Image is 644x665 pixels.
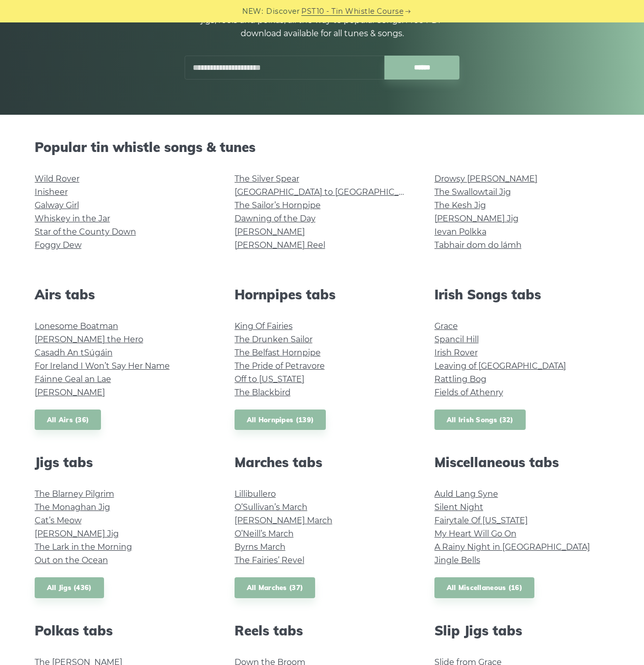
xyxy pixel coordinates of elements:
h2: Reels tabs [235,623,410,638]
a: King Of Fairies [235,321,293,331]
a: Drowsy [PERSON_NAME] [434,174,537,184]
a: Off to [US_STATE] [235,374,304,384]
a: Leaving of [GEOGRAPHIC_DATA] [434,361,566,371]
h2: Jigs tabs [35,454,210,470]
a: A Rainy Night in [GEOGRAPHIC_DATA] [434,542,590,552]
h2: Airs tabs [35,287,210,302]
span: Discover [266,6,300,17]
a: Lonesome Boatman [35,321,118,331]
a: Irish Rover [434,348,478,357]
a: [PERSON_NAME] Jig [434,214,519,223]
a: Silent Night [434,502,483,512]
a: All Hornpipes (139) [235,410,326,430]
a: The Swallowtail Jig [434,187,511,197]
a: [GEOGRAPHIC_DATA] to [GEOGRAPHIC_DATA] [235,187,423,197]
a: Whiskey in the Jar [35,214,110,223]
a: All Marches (37) [235,577,316,598]
a: Grace [434,321,458,331]
a: Galway Girl [35,200,79,210]
a: Spancil Hill [434,335,479,344]
a: [PERSON_NAME] [35,388,105,397]
h2: Miscellaneous tabs [434,454,610,470]
a: [PERSON_NAME] [235,227,305,237]
span: NEW: [242,6,263,17]
h2: Popular tin whistle songs & tunes [35,139,610,155]
h2: Irish Songs tabs [434,287,610,302]
a: All Jigs (436) [35,577,104,598]
a: The Sailor’s Hornpipe [235,200,321,210]
a: The Pride of Petravore [235,361,325,371]
h2: Marches tabs [235,454,410,470]
a: O’Neill’s March [235,529,294,539]
a: Lillibullero [235,489,276,499]
a: Fairytale Of [US_STATE] [434,516,528,525]
a: Byrns March [235,542,286,552]
a: The Silver Spear [235,174,299,184]
a: Casadh An tSúgáin [35,348,113,357]
a: Tabhair dom do lámh [434,240,522,250]
a: All Airs (36) [35,410,101,430]
a: All Miscellaneous (16) [434,577,535,598]
a: O’Sullivan’s March [235,502,307,512]
a: Out on the Ocean [35,555,108,565]
a: Dawning of the Day [235,214,316,223]
a: [PERSON_NAME] March [235,516,332,525]
h2: Hornpipes tabs [235,287,410,302]
a: Ievan Polkka [434,227,486,237]
h2: Polkas tabs [35,623,210,638]
a: The Kesh Jig [434,200,486,210]
a: Star of the County Down [35,227,136,237]
a: Cat’s Meow [35,516,82,525]
a: Rattling Bog [434,374,486,384]
a: The Belfast Hornpipe [235,348,321,357]
a: Foggy Dew [35,240,82,250]
a: [PERSON_NAME] the Hero [35,335,143,344]
a: The Drunken Sailor [235,335,313,344]
a: The Fairies’ Revel [235,555,304,565]
a: Fields of Athenry [434,388,503,397]
a: Auld Lang Syne [434,489,498,499]
a: Jingle Bells [434,555,480,565]
a: Fáinne Geal an Lae [35,374,111,384]
a: [PERSON_NAME] Reel [235,240,325,250]
a: For Ireland I Won’t Say Her Name [35,361,170,371]
a: [PERSON_NAME] Jig [35,529,119,539]
a: PST10 - Tin Whistle Course [301,6,403,17]
a: The Blackbird [235,388,291,397]
a: The Monaghan Jig [35,502,110,512]
a: My Heart Will Go On [434,529,517,539]
h2: Slip Jigs tabs [434,623,610,638]
a: The Lark in the Morning [35,542,132,552]
a: Inisheer [35,187,68,197]
a: The Blarney Pilgrim [35,489,114,499]
a: All Irish Songs (32) [434,410,526,430]
a: Wild Rover [35,174,80,184]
